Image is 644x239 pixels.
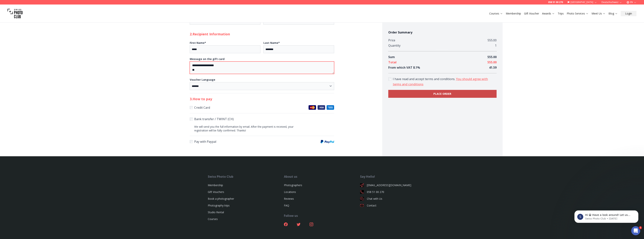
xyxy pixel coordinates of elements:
b: First Name * [190,41,206,45]
a: Trips [558,12,564,15]
img: Swiss photo club [8,6,23,21]
input: Accept terms [388,77,391,80]
a: FAQ [284,204,289,207]
a: Meet Us [592,12,605,15]
label: Bank transfer / TWINT (CH) [190,116,334,122]
span: 41.59 [489,65,497,70]
span: 1 [639,226,642,229]
a: Book a photographer [208,197,234,200]
a: Membership [506,12,521,15]
button: Login [621,11,636,16]
a: Studio Rental [208,210,224,214]
button: PLACE ORDER [388,90,497,98]
a: Photographers [284,183,302,187]
a: Membership [208,183,223,187]
button: Membership [504,11,523,16]
button: Blog [607,11,619,16]
a: Reviews [284,197,294,200]
a: Gift Vouchers [208,190,224,194]
input: Pay with PaypalPaypal [190,140,193,143]
span: 555.00 [487,55,497,59]
button: Photo Services [565,11,590,16]
div: Follow us [284,213,360,218]
iframe: Intercom notifications message [569,203,644,229]
button: Courses [488,11,504,16]
a: Chat with Us [360,197,436,201]
h2: 2. Recipient Information [190,31,334,37]
span: I have read and accept terms and conditions . [393,77,456,81]
input: Credit CardMaster CardsVisaAmerican Express [190,106,193,109]
div: From which VAT 8.1 % [388,65,420,70]
a: Locations [284,190,296,194]
img: Master Cards [309,105,316,110]
b: PLACE ORDER [433,92,451,96]
input: Bank transfer / TWINT (CH) [190,118,193,121]
img: Visa [318,105,325,110]
b: Message on the gift card [190,57,225,61]
a: Photo Services [567,12,589,15]
label: Pay with Paypal [190,139,334,144]
a: [EMAIL_ADDRESS][DOMAIN_NAME] [360,183,436,187]
a: Contact [360,204,436,207]
textarea: Message on the gift card [190,61,334,74]
input: First Name* [190,45,260,53]
b: Voucher Language [190,78,215,81]
a: Awards [542,12,555,15]
span: 555.00 [487,60,497,64]
a: Photography trips [208,204,230,207]
div: 1 [495,43,497,48]
div: Say Hello! [360,174,436,179]
button: Awards [541,11,556,16]
img: Paypal [321,140,334,143]
iframe: Intercom live chat [631,226,640,235]
div: Total [388,60,397,65]
a: Courses [208,217,218,221]
div: Sum [388,54,395,60]
a: 058 51 00 270 [360,190,436,194]
button: Trips [556,11,565,16]
input: Last Name* [263,45,334,53]
a: Gift Voucher [524,12,539,15]
div: 555.00 [488,38,497,43]
a: Blog [608,12,618,15]
div: Quantity [388,43,401,48]
a: Courses [489,12,503,15]
button: Gift Voucher [523,11,541,16]
a: 058 51 00 270 [548,1,563,4]
img: American Express [327,105,334,110]
div: Price [388,38,395,43]
div: Swiss Photo Club [208,174,284,179]
h2: 3 . How to pay [190,96,334,102]
button: Meet Us [590,11,607,16]
div: About us [284,174,360,179]
label: Credit Card [190,105,334,110]
h4: Order Summary [388,30,497,35]
select: Voucher Language [190,82,334,90]
b: Last Name * [263,41,280,45]
p: We will send you the full information by email. After the payment is received, your registration ... [190,125,298,132]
